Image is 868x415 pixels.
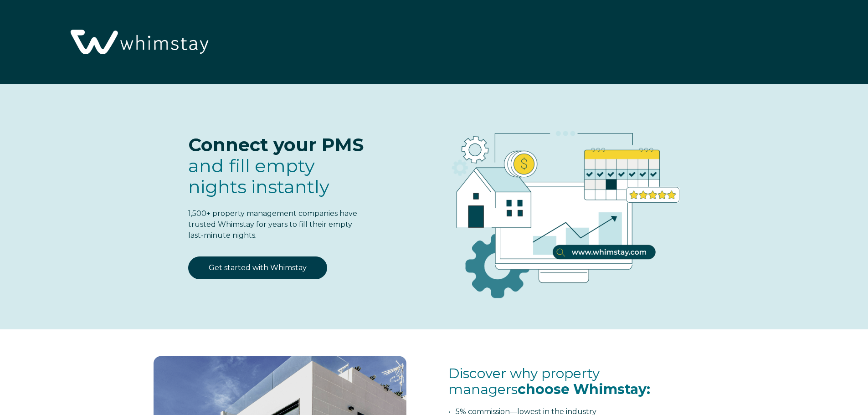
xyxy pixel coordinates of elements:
a: Get started with Whimstay [188,256,327,279]
span: choose Whimstay: [518,381,650,398]
span: 1,500+ property management companies have trusted Whimstay for years to fill their empty last-min... [188,209,357,240]
img: RBO Ilustrations-03 [400,102,721,313]
span: fill empty nights instantly [188,154,329,198]
span: Connect your PMS [188,133,364,156]
span: and [188,154,329,198]
img: Whimstay Logo-02 1 [64,5,213,81]
span: Discover why property managers [448,365,650,398]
